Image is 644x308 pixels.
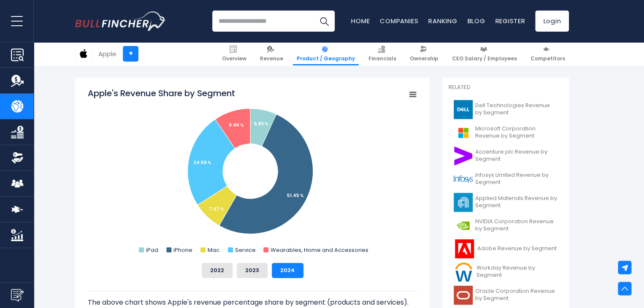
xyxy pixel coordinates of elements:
[449,121,563,144] a: Microsoft Corporation Revenue by Segment
[449,144,563,168] a: Accenture plc Revenue by Segment
[365,42,400,65] a: Financials
[406,42,442,65] a: Ownership
[449,237,563,260] a: Adobe Revenue by Segment
[88,297,417,308] p: The above chart shows Apple's revenue percentage share by segment (products and services).
[297,55,355,62] span: Product / Geography
[467,16,485,25] a: Blog
[88,87,235,99] tspan: Apple's Revenue Share by Segment
[475,172,557,186] span: Infosys Limited Revenue by Segment
[88,87,417,256] svg: Apple's Revenue Share by Segment
[260,55,283,62] span: Revenue
[368,55,396,62] span: Financials
[237,263,268,278] button: 2023
[449,191,563,214] a: Applied Materials Revenue by Segment
[475,288,557,302] span: Oracle Corporation Revenue by Segment
[208,246,219,254] text: Mac
[476,265,557,279] span: Workday Revenue by Segment
[477,245,557,252] span: Adobe Revenue by Segment
[454,170,473,189] img: INFY logo
[75,11,166,31] img: Bullfincher logo
[75,11,166,31] a: Go to homepage
[475,125,557,140] span: Microsoft Corporation Revenue by Segment
[449,260,563,284] a: Workday Revenue by Segment
[448,42,521,65] a: CEO Salary / Employees
[235,246,256,254] text: Service
[287,192,304,199] tspan: 51.45 %
[256,42,287,65] a: Revenue
[454,239,475,258] img: ADBE logo
[123,46,138,62] a: +
[98,49,116,59] div: Apple
[535,11,569,32] a: Login
[527,42,569,65] a: Competitors
[380,16,418,25] a: Companies
[351,16,370,25] a: Home
[173,246,192,254] text: iPhone
[209,206,224,212] tspan: 7.67 %
[146,246,158,254] text: iPad
[495,16,525,25] a: Register
[475,149,557,163] span: Accenture plc Revenue by Segment
[454,216,473,235] img: NVDA logo
[293,42,359,65] a: Product / Geography
[76,46,92,62] img: AAPL logo
[454,123,473,142] img: MSFT logo
[452,55,517,62] span: CEO Salary / Employees
[314,11,335,32] button: Search
[530,55,565,62] span: Competitors
[449,214,563,237] a: NVIDIA Corporation Revenue by Segment
[11,151,24,164] img: Ownership
[271,246,368,254] text: Wearables, Home and Accessories
[475,102,557,116] span: Dell Technologies Revenue by Segment
[193,159,211,166] tspan: 24.59 %
[475,218,557,232] span: NVIDIA Corporation Revenue by Segment
[449,84,563,91] p: Related
[454,286,473,305] img: ORCL logo
[454,146,473,165] img: ACN logo
[222,55,246,62] span: Overview
[449,168,563,191] a: Infosys Limited Revenue by Segment
[449,284,563,307] a: Oracle Corporation Revenue by Segment
[454,100,473,119] img: DELL logo
[202,263,233,278] button: 2022
[410,55,438,62] span: Ownership
[449,98,563,121] a: Dell Technologies Revenue by Segment
[218,42,250,65] a: Overview
[475,195,557,209] span: Applied Materials Revenue by Segment
[428,16,457,25] a: Ranking
[454,193,473,212] img: AMAT logo
[254,121,268,127] tspan: 6.83 %
[454,262,474,281] img: WDAY logo
[229,122,244,128] tspan: 9.46 %
[272,263,303,278] button: 2024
